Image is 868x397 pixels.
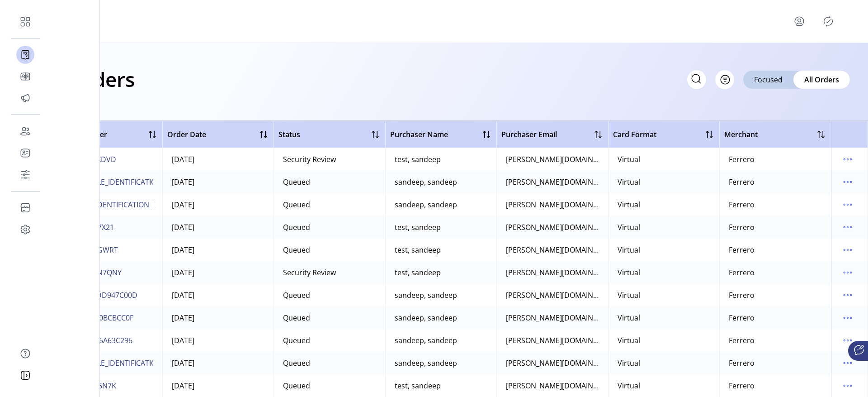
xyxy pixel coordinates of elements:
td: [DATE] [162,216,274,239]
div: test, sandeep [395,267,441,278]
div: Queued [283,199,310,210]
span: Merchant [724,129,758,140]
div: sandeep, sandeep [395,177,457,187]
div: [PERSON_NAME][DOMAIN_NAME][EMAIL_ADDRESS][DOMAIN_NAME] [506,358,599,368]
div: Virtual [618,177,640,187]
button: menu [840,265,855,280]
span: Card Format [613,129,656,140]
div: Queued [283,177,310,187]
div: [PERSON_NAME][DOMAIN_NAME][EMAIL_ADDRESS][DOMAIN_NAME] [506,380,599,391]
td: [DATE] [162,148,274,171]
div: Virtual [618,154,640,165]
td: [DATE] [162,193,274,216]
div: Ferrero [729,380,755,391]
div: [PERSON_NAME][DOMAIN_NAME][EMAIL_ADDRESS][DOMAIN_NAME] [506,177,599,187]
div: All Orders [793,71,850,89]
div: Queued [283,290,310,301]
div: Security Review [283,154,336,165]
button: [US_VEHICLE_IDENTIFICATION_NUMBER] [60,175,199,189]
div: sandeep, sandeep [395,312,457,323]
button: menu [840,152,855,167]
div: sandeep, sandeep [395,358,457,368]
div: Queued [283,222,310,233]
div: Virtual [618,267,640,278]
td: [DATE] [162,329,274,352]
div: Ferrero [729,154,755,165]
div: Virtual [618,312,640,323]
button: [VEHICLE_IDENTIFICATION_NUMBER] [60,197,187,212]
div: Ferrero [729,199,755,210]
div: [PERSON_NAME][DOMAIN_NAME][EMAIL_ADDRESS][DOMAIN_NAME] [506,244,599,255]
div: Queued [283,335,310,346]
button: [US_VEHICLE_IDENTIFICATION_NUMBER] [60,356,199,370]
span: [US_VEHICLE_IDENTIFICATION_NUMBER] [62,177,198,187]
td: [DATE] [162,374,274,397]
div: Ferrero [729,177,755,187]
button: Filter Button [715,70,734,89]
div: [PERSON_NAME][DOMAIN_NAME][EMAIL_ADDRESS][DOMAIN_NAME] [506,199,599,210]
button: menu [840,378,855,393]
td: [DATE] [162,261,274,284]
button: menu [840,175,855,189]
button: menu [840,311,855,325]
div: [PERSON_NAME][DOMAIN_NAME][EMAIL_ADDRESS][DOMAIN_NAME] [506,290,599,301]
td: [DATE] [162,306,274,329]
div: Ferrero [729,358,755,368]
button: menu [840,288,855,302]
span: All Orders [804,74,839,85]
button: Publisher Panel [821,14,835,29]
div: Security Review [283,267,336,278]
span: Status [278,129,300,140]
span: Purchaser Email [501,129,557,140]
span: Order Date [167,129,206,140]
div: Virtual [618,222,640,233]
div: test, sandeep [395,244,441,255]
span: [US_VEHICLE_IDENTIFICATION_NUMBER] [62,358,198,368]
div: Queued [283,358,310,368]
div: Ferrero [729,222,755,233]
div: Virtual [618,199,640,210]
div: Virtual [618,290,640,301]
span: Focused [754,74,783,85]
div: [PERSON_NAME][DOMAIN_NAME][EMAIL_ADDRESS][DOMAIN_NAME] [506,335,599,346]
button: menu [840,220,855,234]
div: Ferrero [729,244,755,255]
div: [PERSON_NAME][DOMAIN_NAME][EMAIL_ADDRESS][DOMAIN_NAME] [506,154,599,165]
div: [PERSON_NAME][DOMAIN_NAME][EMAIL_ADDRESS][DOMAIN_NAME] [506,267,599,278]
button: menu [840,333,855,348]
div: Queued [283,244,310,255]
td: [DATE] [162,239,274,261]
div: Ferrero [729,312,755,323]
td: [DATE] [162,352,274,374]
div: sandeep, sandeep [395,290,457,301]
button: menu [840,356,855,370]
div: Ferrero [729,290,755,301]
div: Ferrero [729,267,755,278]
span: Purchaser Name [390,129,448,140]
td: [DATE] [162,284,274,306]
div: Virtual [618,335,640,346]
div: Focused [743,71,793,89]
div: test, sandeep [395,222,441,233]
div: Virtual [618,244,640,255]
td: [DATE] [162,171,274,193]
div: [PERSON_NAME][DOMAIN_NAME][EMAIL_ADDRESS][DOMAIN_NAME] [506,312,599,323]
div: test, sandeep [395,380,441,391]
button: menu [840,197,855,212]
button: menu [840,243,855,257]
div: sandeep, sandeep [395,335,457,346]
div: Virtual [618,380,640,391]
div: Queued [283,312,310,323]
div: Virtual [618,358,640,368]
span: [VEHICLE_IDENTIFICATION_NUMBER] [62,199,185,210]
div: Queued [283,380,310,391]
h1: Orders [69,63,135,95]
div: test, sandeep [395,154,441,165]
div: Ferrero [729,335,755,346]
button: menu [781,10,821,32]
div: sandeep, sandeep [395,199,457,210]
div: [PERSON_NAME][DOMAIN_NAME][EMAIL_ADDRESS][DOMAIN_NAME] [506,222,599,233]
